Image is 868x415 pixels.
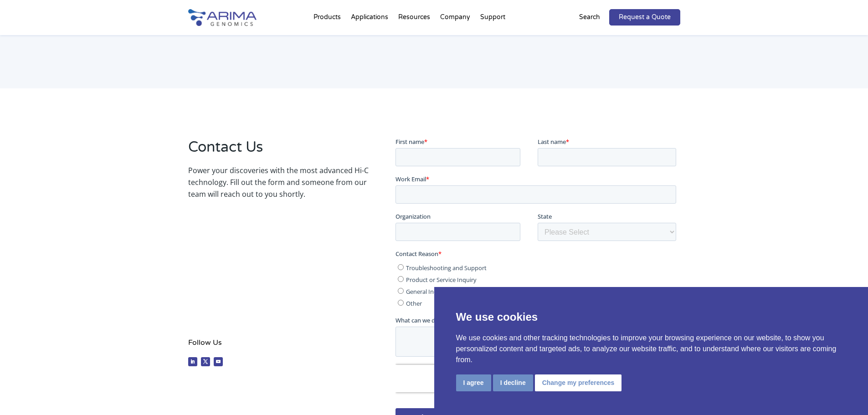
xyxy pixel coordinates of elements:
a: Follow on LinkedIn [188,357,197,366]
a: Request a Quote [609,9,680,26]
button: I decline [493,374,533,391]
button: I agree [456,374,491,391]
h4: Follow Us [188,337,369,355]
a: Follow on Youtube [214,357,223,366]
a: Follow on X [201,357,210,366]
p: Search [579,11,600,23]
button: Change my preferences [535,374,622,391]
p: We use cookies and other tracking technologies to improve your browsing experience on our website... [456,333,847,365]
h2: Contact Us [188,137,369,164]
img: Arima-Genomics-logo [188,9,257,26]
p: Power your discoveries with the most advanced Hi-C technology. Fill out the form and someone from... [188,164,369,200]
p: We use cookies [456,309,847,325]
